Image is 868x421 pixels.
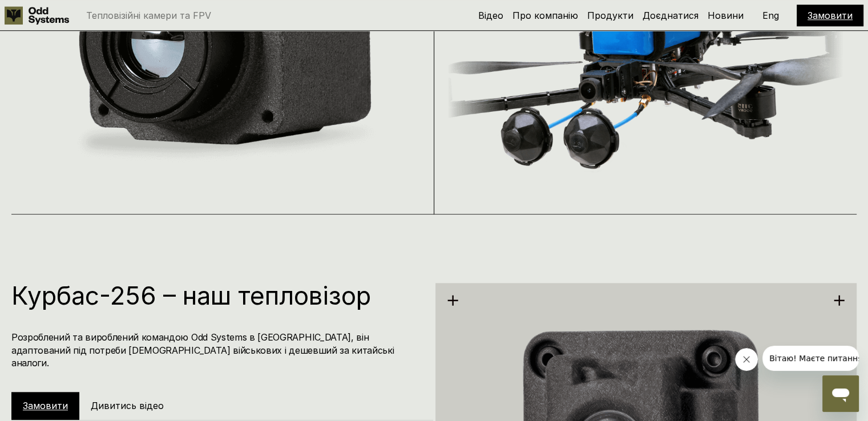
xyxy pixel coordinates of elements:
a: Відео [478,10,503,21]
a: Про компанію [512,10,578,21]
a: Замовити [23,400,68,411]
iframe: Повідомлення від компанії [762,346,859,371]
h1: Курбас-256 – наш тепловізор [11,283,422,308]
iframe: Кнопка для запуску вікна повідомлень [822,375,859,412]
a: Продукти [587,10,633,21]
a: Новини [708,10,744,21]
a: Замовити [808,10,853,21]
iframe: Закрити повідомлення [735,348,758,371]
span: Вітаю! Маєте питання? [7,8,104,17]
h5: Дивитись відео [91,399,164,412]
h4: Розроблений та вироблений командою Odd Systems в [GEOGRAPHIC_DATA], він адаптований під потреби [... [11,331,422,369]
p: Тепловізійні камери та FPV [86,11,211,20]
p: Eng [762,11,779,20]
a: Доєднатися [643,10,699,21]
